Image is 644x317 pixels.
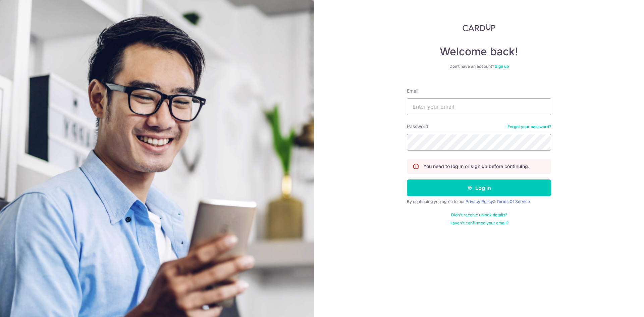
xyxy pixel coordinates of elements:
button: Log in [407,179,551,196]
a: Forgot your password? [507,124,551,129]
a: Terms Of Service [496,199,530,204]
div: By continuing you agree to our & [407,199,551,204]
a: Didn't receive unlock details? [451,212,507,218]
a: Haven't confirmed your email? [449,220,508,226]
h4: Welcome back! [407,45,551,58]
div: Don’t have an account? [407,64,551,69]
a: Sign up [495,64,509,69]
p: You need to log in or sign up before continuing. [423,163,529,170]
label: Password [407,123,428,130]
a: Privacy Policy [466,199,493,204]
img: CardUp Logo [463,23,495,32]
label: Email [407,88,418,94]
input: Enter your Email [407,98,551,115]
